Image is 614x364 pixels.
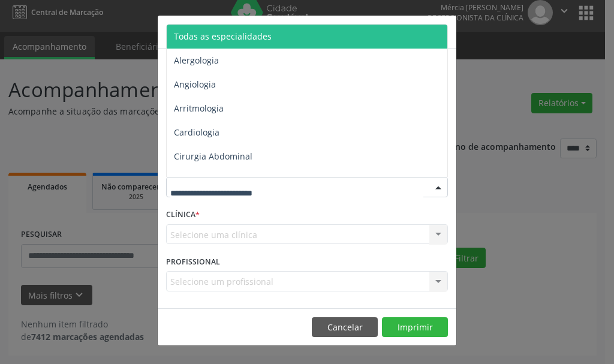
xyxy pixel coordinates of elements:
label: CLÍNICA [166,206,200,224]
button: Imprimir [382,317,448,338]
h5: Relatório de agendamentos [166,24,303,40]
span: Cirurgia Bariatrica [174,175,248,186]
span: Cardiologia [174,127,219,138]
span: Todas as especialidades [174,31,272,42]
label: PROFISSIONAL [166,252,220,271]
button: Close [432,16,456,45]
span: Angiologia [174,79,216,90]
span: Arritmologia [174,103,224,114]
span: Alergologia [174,55,219,66]
button: Cancelar [312,317,378,338]
span: Cirurgia Abdominal [174,151,252,162]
